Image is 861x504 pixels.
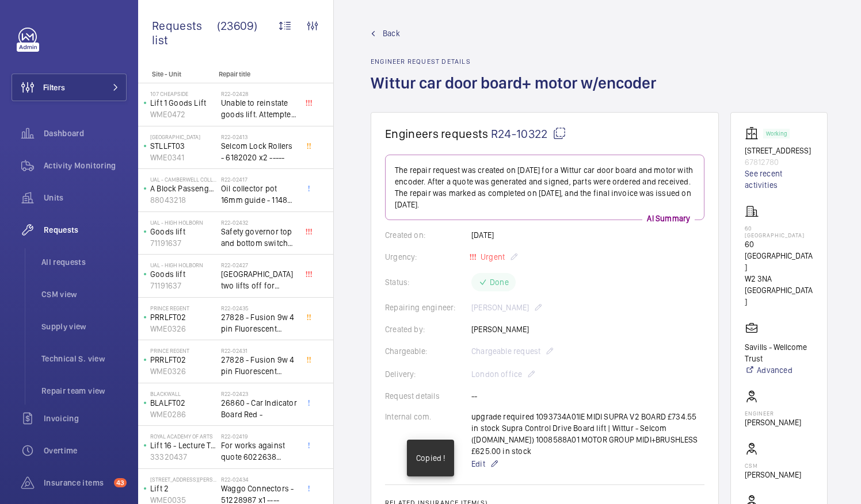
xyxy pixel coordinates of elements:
[221,305,297,311] h2: R22-02435
[41,288,127,300] span: CSM view
[745,238,813,273] p: 60 [GEOGRAPHIC_DATA]
[150,409,216,420] p: WME0286
[44,477,109,488] span: Insurance items
[221,476,297,483] h2: R22-02434
[221,219,297,226] h2: R22-02432
[150,323,216,334] p: WME0326
[221,90,297,97] h2: R22-02428
[150,451,216,463] p: 33320437
[385,126,489,141] span: Engineers requests
[221,133,297,140] h2: R22-02413
[745,168,813,191] a: See recent activities
[150,140,216,152] p: STLLFT03
[221,140,297,163] span: Selcom Lock Rollers - 6182020 x2 -----
[221,440,297,463] span: For works against quote 6022638 @£2197.00
[221,397,297,420] span: 26860 - Car Indicator Board Red -
[150,183,216,194] p: A Block Passenger Lift 2 (B) L/H
[221,390,297,397] h2: R22-02423
[383,28,400,39] span: Back
[221,261,297,268] h2: R22-02427
[44,128,127,139] span: Dashboard
[150,476,216,483] p: [STREET_ADDRESS][PERSON_NAME]
[41,353,127,364] span: Technical S. view
[150,237,216,249] p: 71191637
[745,156,813,168] p: 67812780
[221,311,297,334] span: 27828 - Fusion 9w 4 pin Fluorescent Lamp / Bulb - Used on Prince regent lift No2 car top test con...
[41,385,127,397] span: Repair team view
[150,133,216,140] p: [GEOGRAPHIC_DATA]
[150,390,216,397] p: Blackwall
[150,354,216,366] p: PRRLFT02
[150,397,216,409] p: BLALFT02
[221,354,297,377] span: 27828 - Fusion 9w 4 pin Fluorescent Lamp / Bulb - Used on Prince regent lift No2 car top test con...
[152,18,217,47] span: Requests list
[491,126,566,141] span: R24-10322
[221,226,297,249] span: Safety governor top and bottom switches not working from an immediate defect. Lift passenger lift...
[150,440,216,451] p: Lift 16 - Lecture Theater Disabled Lift ([PERSON_NAME]) ([GEOGRAPHIC_DATA] )
[745,273,813,307] p: W2 3NA [GEOGRAPHIC_DATA]
[416,452,445,464] p: Copied !
[150,261,216,268] p: UAL - High Holborn
[371,57,663,66] h2: Engineer request details
[150,347,216,354] p: Prince Regent
[150,152,216,163] p: WME0341
[745,469,801,480] p: [PERSON_NAME]
[150,366,216,377] p: WME0326
[150,219,216,226] p: UAL - High Holborn
[371,72,663,112] h1: Wittur car door board+ motor w/encoder
[44,192,127,203] span: Units
[114,478,127,487] span: 43
[221,183,297,206] span: Oil collector pot 16mm guide - 11482 x2
[219,70,295,78] p: Repair title
[150,194,216,206] p: 88043218
[150,311,216,323] p: PRRLFT02
[44,160,127,171] span: Activity Monitoring
[138,70,214,78] p: Site - Unit
[745,225,813,238] p: 60 [GEOGRAPHIC_DATA]
[12,74,127,101] button: Filters
[221,433,297,440] h2: R22-02419
[43,82,65,93] span: Filters
[221,176,297,183] h2: R22-02417
[44,224,127,236] span: Requests
[745,462,801,469] p: CSM
[745,364,813,376] a: Advanced
[221,347,297,354] h2: R22-02431
[150,433,216,440] p: royal academy of arts
[745,126,763,140] img: elevator.svg
[150,280,216,291] p: 71191637
[44,445,127,456] span: Overtime
[745,410,801,417] p: Engineer
[44,413,127,424] span: Invoicing
[395,164,695,210] p: The repair request was created on [DATE] for a Wittur car door board and motor with encoder. Afte...
[766,132,787,136] p: Working
[745,145,813,156] p: [STREET_ADDRESS]
[221,97,297,120] span: Unable to reinstate goods lift. Attempted to swap control boards with PL2, no difference. Technic...
[150,109,216,120] p: WME0472
[150,97,216,109] p: Lift 1 Goods Lift
[150,483,216,494] p: Lift 2
[150,90,216,97] p: 107 Cheapside
[745,417,801,428] p: [PERSON_NAME]
[41,321,127,332] span: Supply view
[41,256,127,268] span: All requests
[745,341,813,364] p: Savills - Wellcome Trust
[642,213,695,224] p: AI Summary
[150,305,216,311] p: Prince Regent
[150,268,216,280] p: Goods lift
[221,268,297,291] span: [GEOGRAPHIC_DATA] two lifts off for safety governor rope switches at top and bottom. Immediate de...
[150,226,216,237] p: Goods lift
[150,176,216,183] p: UAL - Camberwell College of Arts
